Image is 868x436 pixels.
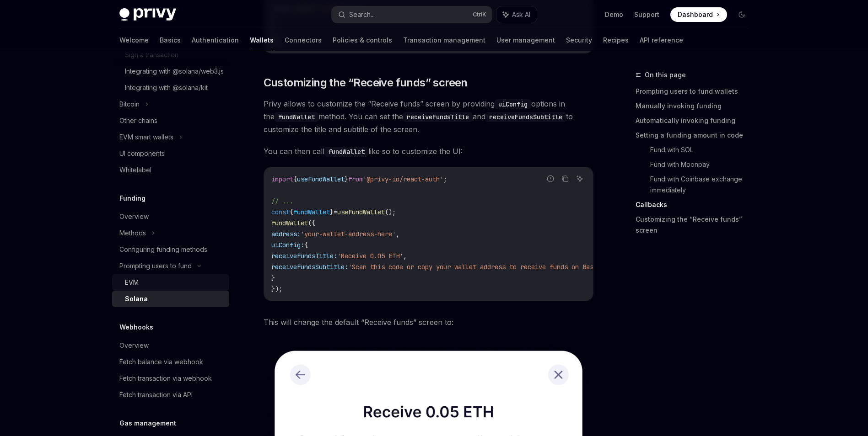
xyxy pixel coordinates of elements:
span: Privy allows to customize the “Receive funds” screen by providing options in the method. You can ... [264,97,593,136]
a: UI components [112,145,229,162]
a: Fund with Coinbase exchange immediately [650,172,756,197]
div: EVM [125,277,139,288]
span: Customizing the “Receive funds” screen [264,75,468,90]
button: Copy the contents from the code block [559,173,571,185]
span: 'Scan this code or copy your wallet address to receive funds on Base.' [348,263,604,271]
div: Whitelabel [119,165,151,175]
a: Wallets [250,29,274,51]
a: Fetch balance via webhook [112,354,229,370]
span: Ctrl K [473,11,486,18]
button: Ask AI [574,173,586,185]
a: Fetch transaction via API [112,387,229,403]
button: Report incorrect code [545,173,556,185]
span: , [403,252,407,260]
a: Authentication [192,29,239,51]
span: useFundWallet [337,208,385,216]
div: Fetch transaction via webhook [119,373,212,384]
a: Welcome [119,29,149,51]
a: Support [634,10,659,19]
span: '@privy-io/react-auth' [363,175,443,183]
span: // ... [271,197,293,205]
a: Overview [112,337,229,354]
a: Connectors [285,29,322,51]
a: Prompting users to fund wallets [636,84,756,99]
a: User management [496,29,555,51]
a: Other chains [112,112,229,129]
a: Manually invoking funding [636,99,756,113]
code: receiveFundsSubtitle [485,112,566,122]
span: } [271,274,275,282]
code: fundWallet [275,112,318,122]
div: Integrating with @solana/web3.js [125,66,224,77]
a: Whitelabel [112,162,229,178]
div: Overview [119,211,149,222]
div: Fetch transaction via API [119,389,193,400]
a: API reference [640,29,683,51]
span: Ask AI [512,10,530,19]
div: Other chains [119,115,157,126]
a: Dashboard [670,7,727,22]
a: Recipes [603,29,629,51]
a: EVM [112,274,229,291]
span: uiConfig: [271,241,304,249]
span: You can then call like so to customize the UI: [264,145,593,158]
div: EVM smart wallets [119,132,173,143]
span: address: [271,230,301,238]
div: Solana [125,293,148,304]
a: Integrating with @solana/web3.js [112,63,229,80]
code: receiveFundsTitle [403,112,473,122]
div: Bitcoin [119,99,140,110]
div: UI components [119,148,165,159]
span: } [345,175,348,183]
code: fundWallet [324,147,368,157]
a: Fund with Moonpay [650,157,756,172]
span: }); [271,285,282,293]
a: Setting a funding amount in code [636,128,756,143]
button: Ask AI [496,6,537,23]
div: Integrating with @solana/kit [125,82,208,93]
span: } [330,208,334,216]
span: ({ [308,219,315,227]
span: { [293,175,297,183]
button: Toggle dark mode [734,7,749,22]
a: Security [566,29,592,51]
button: Search...CtrlK [332,6,492,23]
div: Configuring funding methods [119,244,207,255]
div: Methods [119,228,146,239]
span: { [304,241,308,249]
a: Demo [605,10,623,19]
span: receiveFundsTitle: [271,252,337,260]
span: = [334,208,337,216]
a: Transaction management [403,29,485,51]
h5: Webhooks [119,322,153,333]
span: This will change the default “Receive funds” screen to: [264,316,593,329]
span: { [290,208,293,216]
a: Fund with SOL [650,143,756,157]
div: Prompting users to fund [119,261,192,271]
div: Fetch balance via webhook [119,356,203,367]
span: 'Receive 0.05 ETH' [337,252,403,260]
h5: Funding [119,193,146,204]
span: Dashboard [678,10,713,19]
div: Overview [119,340,149,351]
span: import [271,175,293,183]
a: Fetch transaction via webhook [112,370,229,387]
span: receiveFundsSubtitle: [271,263,348,271]
span: from [348,175,363,183]
span: On this page [645,69,686,80]
span: , [396,230,399,238]
a: Policies & controls [333,29,392,51]
a: Customizing the “Receive funds” screen [636,212,756,238]
a: Configuring funding methods [112,241,229,258]
img: dark logo [119,8,176,21]
span: useFundWallet [297,175,345,183]
span: fundWallet [293,208,330,216]
a: Automatically invoking funding [636,113,756,128]
a: Solana [112,291,229,307]
code: uiConfig [495,99,531,109]
h5: Gas management [119,418,176,429]
a: Integrating with @solana/kit [112,80,229,96]
a: Basics [160,29,181,51]
span: const [271,208,290,216]
a: Overview [112,208,229,225]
